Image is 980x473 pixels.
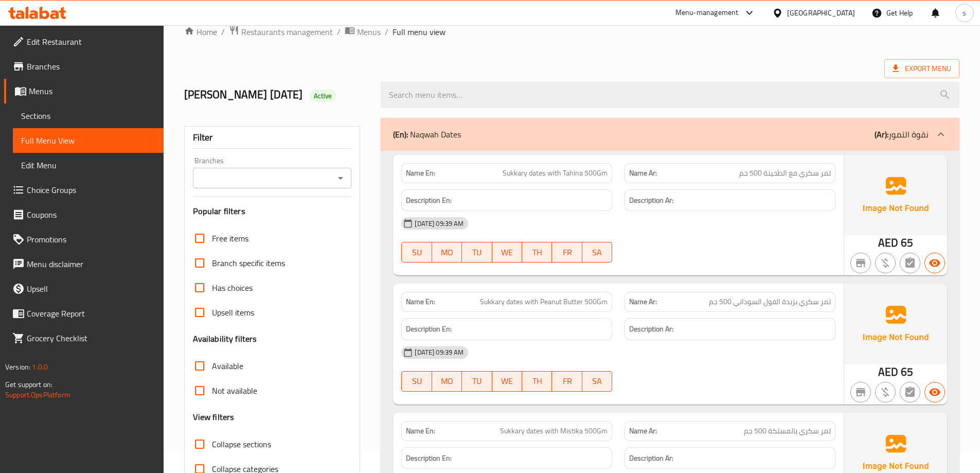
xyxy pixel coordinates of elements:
button: Available [924,382,945,402]
span: TH [526,374,548,389]
span: SU [406,374,427,389]
li: / [221,26,225,38]
button: FR [552,371,582,392]
button: Purchased item [875,253,896,273]
span: Grocery Checklist [27,332,155,344]
span: Choice Groups [27,184,155,196]
span: TU [466,374,488,389]
span: Coverage Report [27,307,155,320]
a: Sections [13,103,164,128]
span: Has choices [212,282,253,294]
span: Menus [357,26,381,38]
span: Menu disclaimer [27,258,155,270]
div: (En): Naqwah Dates(Ar):نقوة التمور [381,118,959,151]
strong: Name En: [406,168,435,179]
strong: Name En: [406,296,435,307]
li: / [337,26,341,38]
span: TU [466,245,488,260]
span: FR [556,374,578,389]
button: Open [333,171,348,185]
button: TH [522,242,552,262]
a: Menu disclaimer [4,252,164,276]
strong: Description Ar: [629,452,673,465]
a: Branches [4,54,164,79]
nav: breadcrumb [184,25,959,39]
input: search [381,82,959,108]
span: Branch specific items [212,257,285,269]
button: TU [462,371,492,392]
a: Menus [4,79,164,103]
strong: Description Ar: [629,323,673,336]
strong: Description En: [406,452,452,465]
span: Get support on: [5,378,52,391]
h3: Popular filters [193,205,352,217]
h3: Availability filters [193,333,257,345]
button: MO [432,242,462,262]
span: SU [406,245,427,260]
img: Ae5nvW7+0k+MAAAAAElFTkSuQmCC [844,155,947,235]
p: Naqwah Dates [393,128,461,141]
span: MO [436,374,458,389]
button: TU [462,242,492,262]
button: Not has choices [900,382,920,402]
span: تمر سكري مع الطحينة 500 جم [739,168,831,179]
a: Edit Restaurant [4,29,164,54]
span: Export Menu [884,59,959,78]
a: Grocery Checklist [4,326,164,351]
span: WE [496,374,518,389]
h2: [PERSON_NAME] [DATE] [184,87,369,102]
button: WE [492,242,522,262]
a: Home [184,26,217,38]
span: MO [436,245,458,260]
span: Collapse sections [212,438,271,450]
span: s [963,7,966,19]
span: Edit Menu [21,159,155,171]
a: Coverage Report [4,301,164,326]
a: Coupons [4,202,164,227]
span: Sukkary dates with Peanut Butter 500Gm [480,296,608,307]
span: تمر سكري بزبدة الفول السوداني 500 جم [709,296,831,307]
span: Edit Restaurant [27,36,155,48]
button: Not branch specific item [850,382,871,402]
a: Full Menu View [13,128,164,153]
li: / [385,26,388,38]
a: Edit Menu [13,153,164,178]
span: SA [586,374,608,389]
button: Available [924,253,945,273]
span: تمر سكري بالمستكة 500 جم [744,426,831,436]
strong: Description En: [406,194,452,207]
span: Not available [212,384,257,397]
span: [DATE] 09:39 AM [411,347,468,357]
h3: View filters [193,411,235,423]
span: 65 [901,362,913,382]
span: Version: [5,360,30,374]
span: FR [556,245,578,260]
button: SA [582,242,612,262]
a: Menus [345,25,381,39]
p: نقوة التمور [875,128,929,141]
div: [GEOGRAPHIC_DATA] [787,7,855,19]
button: Not branch specific item [850,253,871,273]
span: Promotions [27,233,155,246]
a: Upsell [4,276,164,301]
b: (Ar): [875,127,888,142]
strong: Description Ar: [629,194,673,207]
img: Ae5nvW7+0k+MAAAAAElFTkSuQmCC [844,284,947,364]
a: Promotions [4,227,164,252]
span: AED [878,233,898,253]
span: [DATE] 09:39 AM [411,219,468,229]
span: WE [496,245,518,260]
button: SA [582,371,612,392]
span: Restaurants management [241,26,333,38]
span: Coupons [27,208,155,221]
button: Not has choices [900,253,920,273]
span: AED [878,362,898,382]
span: Menus [29,85,155,97]
strong: Name En: [406,426,435,436]
div: Active [310,90,336,102]
button: MO [432,371,462,392]
a: Choice Groups [4,178,164,202]
span: 65 [901,233,913,253]
b: (En): [393,127,408,142]
span: Sukkary dates with Mistika 500Gm [500,426,608,436]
